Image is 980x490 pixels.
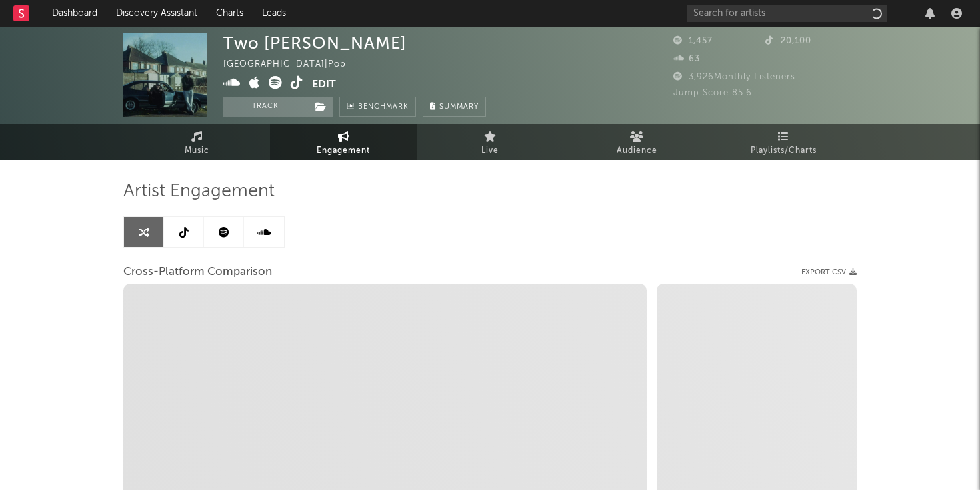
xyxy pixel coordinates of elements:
[123,264,272,280] span: Cross-Platform Comparison
[751,143,817,159] span: Playlists/Charts
[765,37,811,45] span: 20,100
[358,99,409,115] span: Benchmark
[223,57,361,73] div: [GEOGRAPHIC_DATA] | Pop
[481,143,499,159] span: Live
[417,124,563,160] a: Live
[223,33,407,53] div: Two [PERSON_NAME]
[312,76,336,93] button: Edit
[339,97,416,117] a: Benchmark
[223,97,307,117] button: Track
[673,89,752,97] span: Jump Score: 85.6
[617,143,657,159] span: Audience
[423,97,486,117] button: Summary
[673,55,700,63] span: 63
[563,124,710,160] a: Audience
[185,143,209,159] span: Music
[317,143,370,159] span: Engagement
[673,37,713,45] span: 1,457
[801,268,857,276] button: Export CSV
[673,73,795,81] span: 3,926 Monthly Listeners
[439,103,479,111] span: Summary
[123,184,275,200] span: Artist Engagement
[687,5,887,22] input: Search for artists
[123,124,270,160] a: Music
[270,124,417,160] a: Engagement
[710,124,857,160] a: Playlists/Charts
